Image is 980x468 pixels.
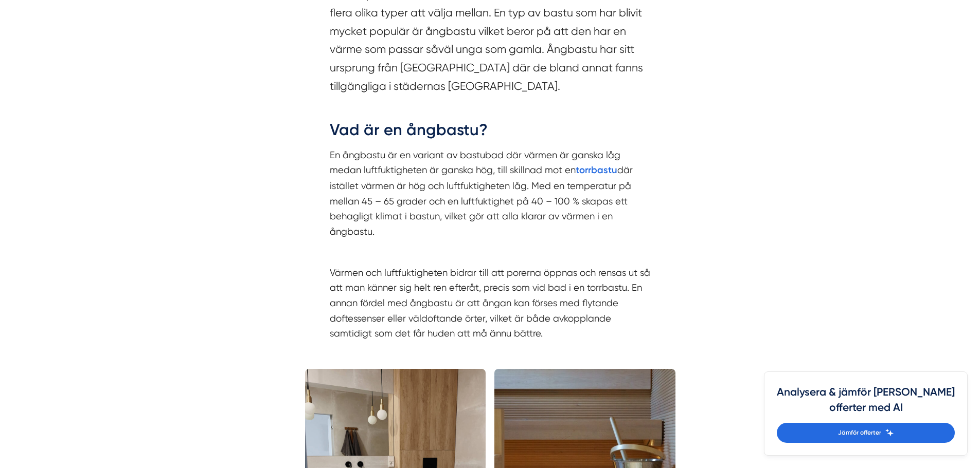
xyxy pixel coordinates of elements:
h2: Vad är en ångbastu? [330,119,651,147]
h4: Analysera & jämför [PERSON_NAME] offerter med AI [777,384,955,423]
a: torrbastu [576,164,617,175]
strong: torrbastu [576,164,617,176]
a: Jämför offerter [777,423,955,443]
span: Jämför offerter [838,428,881,438]
p: Värmen och luftfuktigheten bidrar till att porerna öppnas och rensas ut så att man känner sig hel... [330,265,651,341]
p: En ångbastu är en variant av bastubad där värmen är ganska låg medan luftfuktigheten är ganska hö... [330,147,651,239]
